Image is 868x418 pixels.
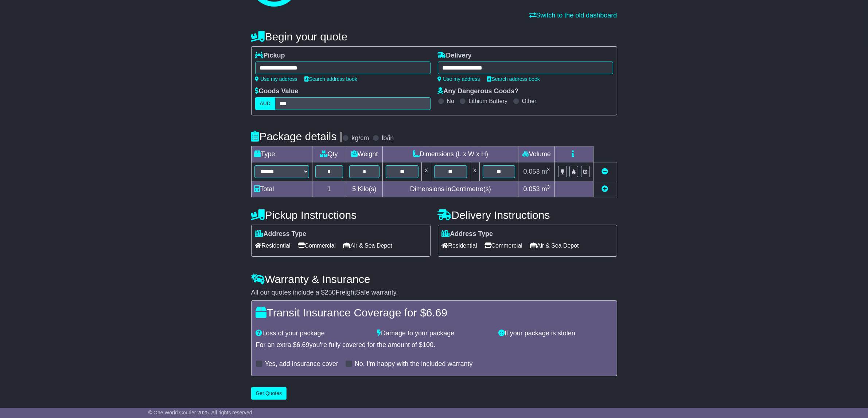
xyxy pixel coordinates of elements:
h4: Warranty & Insurance [251,273,617,285]
span: 0.053 [523,185,540,193]
span: Residential [442,240,477,251]
button: Get Quotes [251,387,287,400]
label: Lithium Battery [468,98,507,104]
td: x [470,162,479,181]
label: No [447,98,454,104]
label: Goods Value [255,87,299,95]
span: m [542,168,550,175]
a: Remove this item [602,168,608,175]
td: 1 [312,181,346,197]
td: Dimensions in Centimetre(s) [383,181,518,197]
label: Yes, add insurance cover [265,360,338,368]
span: 5 [352,185,356,193]
a: Search address book [305,76,357,82]
div: Damage to your package [373,330,495,338]
td: Weight [346,146,383,162]
span: m [542,185,550,193]
label: Address Type [442,230,493,238]
label: Address Type [255,230,307,238]
td: Dimensions (L x W x H) [383,146,518,162]
h4: Pickup Instructions [251,209,431,221]
sup: 3 [547,167,550,172]
a: Use my address [255,76,297,82]
td: Type [251,146,312,162]
span: 6.69 [426,307,447,319]
label: Other [522,98,537,104]
span: 100 [423,341,433,348]
div: Loss of your package [252,330,374,338]
td: Total [251,181,312,197]
label: Delivery [438,52,472,60]
span: 6.69 [297,341,310,348]
span: Residential [255,240,291,251]
label: AUD [255,97,276,110]
span: Air & Sea Depot [343,240,392,251]
td: Volume [518,146,555,162]
td: Kilo(s) [346,181,383,197]
h4: Begin your quote [251,31,617,43]
h4: Transit Insurance Coverage for $ [256,307,612,319]
div: For an extra $ you're fully covered for the amount of $ . [256,341,612,349]
span: 0.053 [523,168,540,175]
h4: Delivery Instructions [438,209,617,221]
div: All our quotes include a $ FreightSafe warranty. [251,289,617,297]
label: Any Dangerous Goods? [438,87,519,95]
a: Add new item [602,185,608,193]
label: Pickup [255,52,285,60]
label: lb/in [382,134,394,142]
span: Commercial [298,240,336,251]
label: No, I'm happy with the included warranty [355,360,473,368]
td: Qty [312,146,346,162]
a: Switch to the old dashboard [529,12,617,19]
label: kg/cm [351,134,369,142]
a: Use my address [438,76,480,82]
span: © One World Courier 2025. All rights reserved. [148,410,254,415]
div: If your package is stolen [495,330,616,338]
span: 250 [325,289,336,296]
h4: Package details | [251,130,343,142]
sup: 3 [547,184,550,190]
a: Search address book [487,76,540,82]
span: Commercial [484,240,522,251]
td: x [422,162,431,181]
span: Air & Sea Depot [530,240,579,251]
